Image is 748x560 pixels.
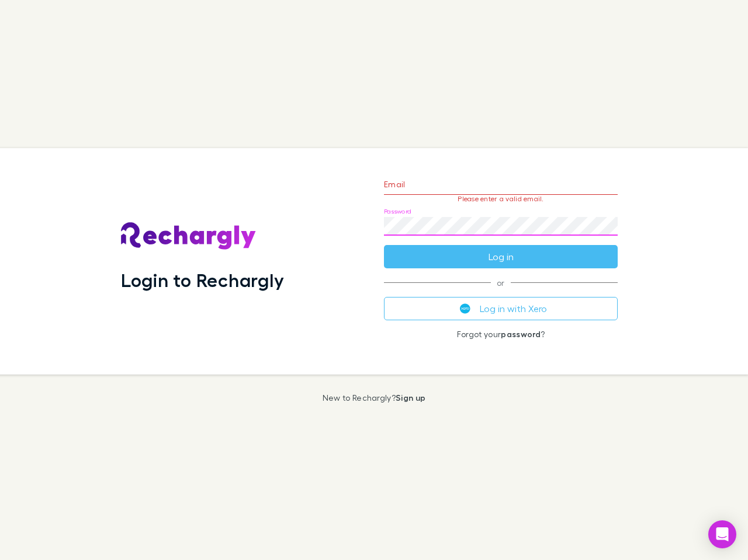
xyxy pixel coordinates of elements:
[323,393,426,402] p: New to Rechargly?
[384,207,411,216] label: Password
[708,520,736,548] div: Open Intercom Messenger
[396,393,425,402] a: Sign up
[384,297,618,320] button: Log in with Xero
[384,330,618,339] p: Forgot your ?
[501,329,541,339] a: password
[384,282,618,283] span: or
[384,245,618,268] button: Log in
[121,269,284,291] h1: Login to Rechargly
[121,222,257,250] img: Rechargly's Logo
[384,195,618,203] p: Please enter a valid email.
[460,303,470,314] img: Xero's logo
